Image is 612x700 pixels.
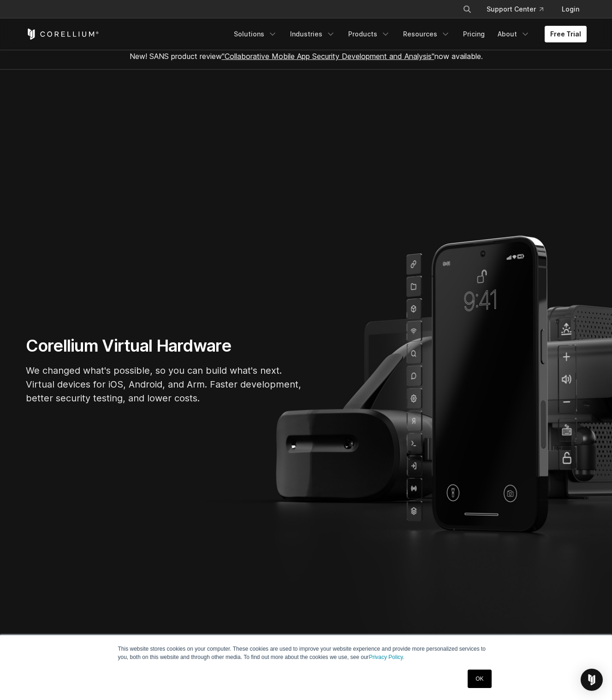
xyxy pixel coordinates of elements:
a: Resources [398,26,456,42]
a: About [492,26,535,42]
div: Navigation Menu [452,1,587,18]
a: Login [554,1,587,18]
div: Navigation Menu [228,26,587,42]
a: Solutions [228,26,283,42]
div: Open Intercom Messenger [581,669,603,691]
h1: Corellium Virtual Hardware [26,335,303,356]
span: New! SANS product review now available. [130,52,483,61]
a: Pricing [458,26,490,42]
a: Support Center [479,1,551,18]
a: "Collaborative Mobile App Security Development and Analysis" [222,52,434,61]
a: Corellium Home [26,29,99,40]
a: Industries [285,26,341,42]
a: OK [468,670,491,688]
p: This website stores cookies on your computer. These cookies are used to improve your website expe... [118,645,494,661]
a: Products [343,26,396,42]
a: Free Trial [545,26,587,42]
p: We changed what's possible, so you can build what's next. Virtual devices for iOS, Android, and A... [26,364,303,405]
a: Privacy Policy. [369,654,404,660]
button: Search [459,1,475,18]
